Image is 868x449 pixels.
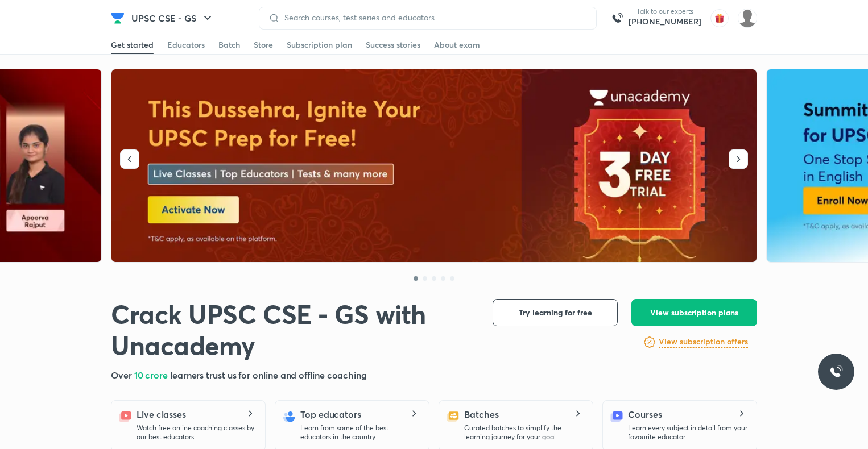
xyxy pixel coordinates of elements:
[111,369,134,381] span: Over
[464,423,584,442] p: Curated batches to simplify the learning journey for your goal.
[254,39,273,51] div: Store
[218,39,240,51] div: Batch
[254,36,273,54] a: Store
[464,408,498,421] h5: Batches
[659,335,748,349] a: View subscription offers
[280,13,587,22] input: Search courses, test series and educators
[519,307,592,318] span: Try learning for free
[434,39,480,51] div: About exam
[631,299,757,326] button: View subscription plans
[111,36,154,54] a: Get started
[111,11,125,25] img: Company Logo
[167,39,205,51] div: Educators
[300,423,420,442] p: Learn from some of the best educators in the country.
[606,7,629,30] img: call-us
[218,36,240,54] a: Batch
[493,299,618,326] button: Try learning for free
[111,39,154,51] div: Get started
[287,36,352,54] a: Subscription plan
[300,408,361,421] h5: Top educators
[434,36,480,54] a: About exam
[137,423,256,442] p: Watch free online coaching classes by our best educators.
[629,7,701,16] p: Talk to our experts
[710,9,729,27] img: avatar
[829,365,843,379] img: ttu
[287,39,352,51] div: Subscription plan
[628,408,662,421] h5: Courses
[137,408,186,421] h5: Live classes
[125,7,221,30] button: UPSC CSE - GS
[366,39,420,51] div: Success stories
[659,336,748,348] h6: View subscription offers
[628,423,747,442] p: Learn every subject in detail from your favourite educator.
[629,16,701,27] a: [PHONE_NUMBER]
[134,369,170,381] span: 10 crore
[738,9,757,28] img: ABHISHEK KUMAR
[650,307,738,318] span: View subscription plans
[170,369,367,381] span: learners trust us for online and offline coaching
[167,36,205,54] a: Educators
[111,299,474,361] h1: Crack UPSC CSE - GS with Unacademy
[366,36,420,54] a: Success stories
